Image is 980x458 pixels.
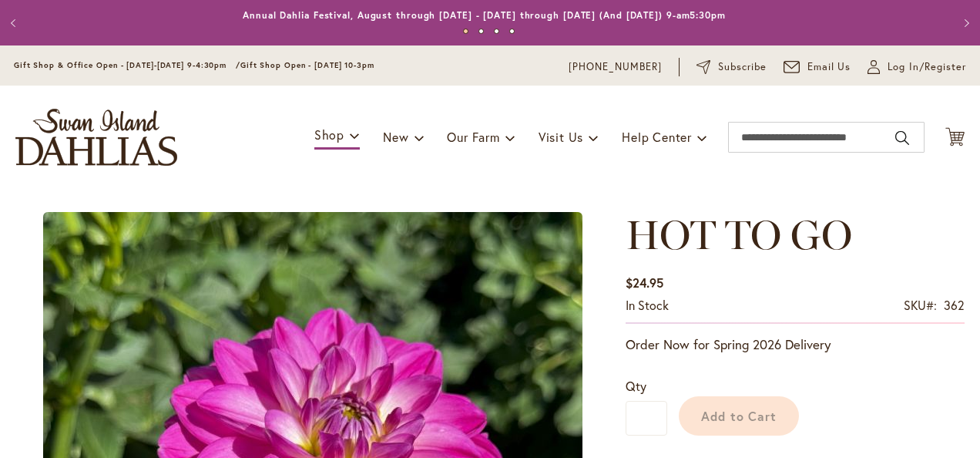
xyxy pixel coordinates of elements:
span: Log In/Register [888,59,966,75]
span: New [383,129,408,145]
a: Log In/Register [868,59,966,75]
span: Email Us [807,59,851,75]
span: Gift Shop & Office Open - [DATE]-[DATE] 9-4:30pm / [14,60,240,70]
a: store logo [15,109,177,166]
span: Subscribe [718,59,767,75]
div: Availability [626,297,669,315]
span: HOT TO GO [626,210,852,259]
button: 3 of 4 [494,29,499,34]
span: Visit Us [539,129,583,145]
span: Our Farm [447,129,499,145]
a: Email Us [784,59,851,75]
a: Subscribe [696,59,767,75]
a: Annual Dahlia Festival, August through [DATE] - [DATE] through [DATE] (And [DATE]) 9-am5:30pm [243,9,726,21]
strong: SKU [904,297,937,313]
div: 362 [944,297,965,315]
button: Next [949,8,980,39]
span: Shop [314,126,344,143]
span: Gift Shop Open - [DATE] 10-3pm [240,60,374,70]
p: Order Now for Spring 2026 Delivery [626,335,965,354]
span: Qty [626,378,646,394]
span: In stock [626,297,669,313]
span: $24.95 [626,274,663,291]
button: 1 of 4 [463,29,468,34]
a: [PHONE_NUMBER] [569,59,662,75]
span: Help Center [622,129,692,145]
button: 2 of 4 [478,29,484,34]
button: 4 of 4 [509,29,515,34]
